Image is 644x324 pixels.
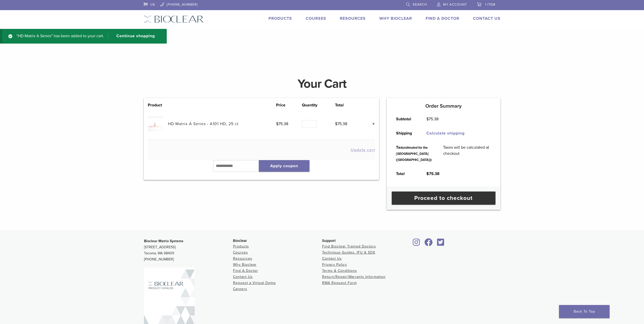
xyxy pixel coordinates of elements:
a: Contact Us [233,275,253,279]
th: Product [148,102,168,108]
h1: Your Cart [140,78,504,90]
h5: Order Summary [387,103,501,109]
bdi: 75.38 [335,121,347,126]
a: Bioclear [435,241,446,246]
a: Bioclear [411,241,422,246]
a: Calculate shipping [426,131,465,136]
th: Tax [390,140,438,167]
a: Courses [306,16,326,21]
a: Find A Doctor [233,269,258,273]
a: Contact Us [322,256,342,261]
a: Privacy Policy [322,262,347,267]
span: $ [426,117,429,122]
span: $ [426,171,429,176]
button: Apply coupon [259,160,309,172]
img: Bioclear [144,15,204,23]
bdi: 75.38 [276,121,288,126]
span: Bioclear [233,239,247,243]
bdi: 75.38 [426,171,440,176]
th: Total [335,102,361,108]
a: Return/Repair/Warranty Information [322,275,386,279]
a: Remove this item [368,121,375,127]
td: Taxes will be calculated at checkout [438,140,497,167]
a: Resources [340,16,366,21]
a: Find A Doctor [426,16,459,21]
a: Request a Virtual Demo [233,281,276,285]
a: Courses [233,250,248,255]
a: Find Bioclear Trained Doctors [322,244,376,249]
p: [STREET_ADDRESS] Tacoma, WA 98409 [PHONE_NUMBER] [144,238,233,262]
th: Subtotal [390,112,421,126]
a: Bioclear [423,241,434,246]
a: Why Bioclear [379,16,412,21]
a: Products [233,244,249,249]
button: Update cart [351,148,375,152]
a: Technique Guides, IFU & SDS [322,250,375,255]
a: HD Matrix A Series - A101 HD, 25 ct [168,121,239,126]
th: Shipping [390,126,421,140]
a: Back To Top [559,305,610,318]
a: Why Bioclear [233,262,257,267]
th: Total [390,167,421,181]
span: Support [322,239,336,243]
a: Contact Us [473,16,501,21]
img: HD Matrix A Series - A101 HD, 25 ct [148,116,163,131]
a: Careers [233,287,247,291]
span: My Account [443,3,467,7]
a: Continue shopping [108,33,159,40]
a: RMA Request Form [322,281,357,285]
a: Proceed to checkout [392,192,495,205]
strong: Bioclear Matrix Systems [144,239,183,243]
a: Terms & Conditions [322,269,357,273]
th: Price [276,102,302,108]
small: (estimated for the [GEOGRAPHIC_DATA] ([GEOGRAPHIC_DATA])) [396,146,432,162]
span: Search [413,3,427,7]
bdi: 75.38 [426,117,439,122]
span: $ [276,121,278,126]
a: Resources [233,256,252,261]
th: Quantity [302,102,335,108]
span: $ [335,121,337,126]
a: Products [268,16,292,21]
span: 1 item [485,3,495,7]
